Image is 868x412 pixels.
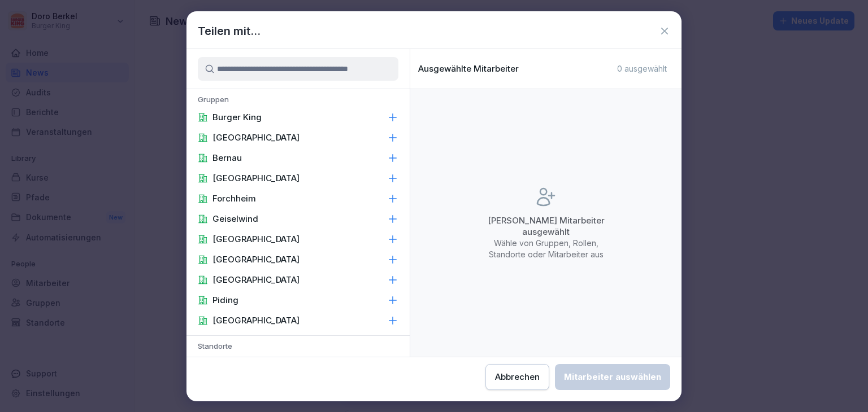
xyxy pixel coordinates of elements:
[212,274,300,286] p: [GEOGRAPHIC_DATA]
[478,215,614,238] p: [PERSON_NAME] Mitarbeiter ausgewählt
[212,234,300,245] p: [GEOGRAPHIC_DATA]
[186,341,410,354] p: Standorte
[212,295,238,306] p: Piding
[617,64,667,74] p: 0 ausgewählt
[495,371,540,383] div: Abbrechen
[212,112,262,123] p: Burger King
[198,23,261,40] h1: Teilen mit...
[478,238,614,260] p: Wähle von Gruppen, Rollen, Standorte oder Mitarbeiter aus
[212,315,300,326] p: [GEOGRAPHIC_DATA]
[555,364,670,390] button: Mitarbeiter auswählen
[212,213,258,225] p: Geiselwind
[564,371,661,383] div: Mitarbeiter auswählen
[485,364,549,390] button: Abbrechen
[212,254,300,265] p: [GEOGRAPHIC_DATA]
[212,152,242,164] p: Bernau
[186,95,410,107] p: Gruppen
[418,64,519,74] p: Ausgewählte Mitarbeiter
[212,132,300,143] p: [GEOGRAPHIC_DATA]
[212,173,300,184] p: [GEOGRAPHIC_DATA]
[212,193,256,204] p: Forchheim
